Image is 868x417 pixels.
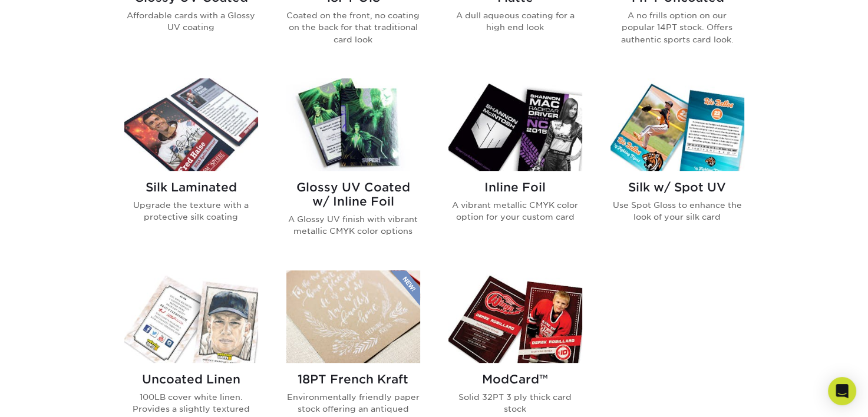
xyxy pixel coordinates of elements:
[286,213,420,237] p: A Glossy UV finish with vibrant metallic CMYK color options
[286,180,420,208] h2: Glossy UV Coated w/ Inline Foil
[610,199,744,223] p: Use Spot Gloss to enhance the look of your silk card
[448,9,582,34] p: A dull aqueous coating for a high end look
[448,78,582,256] a: Inline Foil Trading Cards Inline Foil A vibrant metallic CMYK color option for your custom card
[448,199,582,223] p: A vibrant metallic CMYK color option for your custom card
[610,180,744,194] h2: Silk w/ Spot UV
[124,372,258,386] h2: Uncoated Linen
[286,372,420,386] h2: 18PT French Kraft
[828,377,856,405] div: Open Intercom Messenger
[286,78,420,171] img: Glossy UV Coated w/ Inline Foil Trading Cards
[286,9,420,45] p: Coated on the front, no coating on the back for that traditional card look
[124,180,258,194] h2: Silk Laminated
[124,78,258,256] a: Silk Laminated Trading Cards Silk Laminated Upgrade the texture with a protective silk coating
[448,391,582,415] p: Solid 32PT 3 ply thick card stock
[124,78,258,171] img: Silk Laminated Trading Cards
[391,270,420,306] img: New Product
[448,270,582,363] img: ModCard™ Trading Cards
[286,270,420,363] img: 18PT French Kraft Trading Cards
[124,199,258,223] p: Upgrade the texture with a protective silk coating
[610,78,744,256] a: Silk w/ Spot UV Trading Cards Silk w/ Spot UV Use Spot Gloss to enhance the look of your silk card
[610,9,744,45] p: A no frills option on our popular 14PT stock. Offers authentic sports card look.
[286,78,420,256] a: Glossy UV Coated w/ Inline Foil Trading Cards Glossy UV Coated w/ Inline Foil A Glossy UV finish ...
[124,270,258,363] img: Uncoated Linen Trading Cards
[610,78,744,171] img: Silk w/ Spot UV Trading Cards
[448,78,582,171] img: Inline Foil Trading Cards
[124,9,258,34] p: Affordable cards with a Glossy UV coating
[448,180,582,194] h2: Inline Foil
[448,372,582,386] h2: ModCard™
